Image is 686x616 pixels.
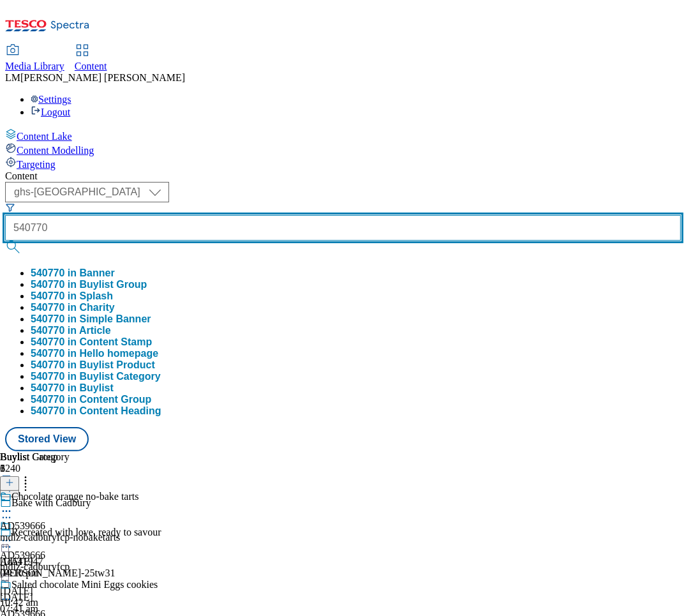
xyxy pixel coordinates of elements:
[79,325,111,336] span: Article
[5,427,89,451] button: Stored View
[20,72,185,83] span: [PERSON_NAME] [PERSON_NAME]
[5,142,681,156] a: Content Modelling
[75,45,107,72] a: Content
[5,61,64,71] span: Media Library
[5,215,681,241] input: Search
[5,45,64,72] a: Media Library
[31,359,155,371] div: 540770 in
[31,290,113,302] button: 540770 in Splash
[17,145,94,156] span: Content Modelling
[31,313,151,325] button: 540770 in Simple Banner
[31,325,111,336] div: 540770 in
[31,325,111,336] button: 540770 in Article
[31,348,158,359] button: 540770 in Hello homepage
[5,170,681,182] div: Content
[5,72,20,83] span: LM
[80,382,114,393] span: Buylist
[31,382,114,394] button: 540770 in Buylist
[31,94,71,105] a: Settings
[11,491,138,502] div: Chocolate orange no-bake tarts
[11,579,158,590] div: Salted chocolate Mini Eggs cookies
[17,159,56,170] span: Targeting
[11,527,161,538] div: Recreated with love, ready to savour
[5,128,681,142] a: Content Lake
[5,156,681,170] a: Targeting
[80,371,161,382] span: Buylist Category
[5,202,15,213] svg: Search Filters
[75,61,107,71] span: Content
[31,279,147,290] button: 540770 in Buylist Group
[80,359,155,370] span: Buylist Product
[31,382,114,394] div: 540770 in
[80,302,115,313] span: Charity
[31,371,161,382] button: 540770 in Buylist Category
[31,302,115,313] button: 540770 in Charity
[31,394,151,405] button: 540770 in Content Group
[17,131,72,142] span: Content Lake
[31,267,115,279] button: 540770 in Banner
[31,371,161,382] div: 540770 in
[31,107,70,117] a: Logout
[31,405,161,417] button: 540770 in Content Heading
[31,302,115,313] div: 540770 in
[31,336,152,348] button: 540770 in Content Stamp
[31,359,155,371] button: 540770 in Buylist Product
